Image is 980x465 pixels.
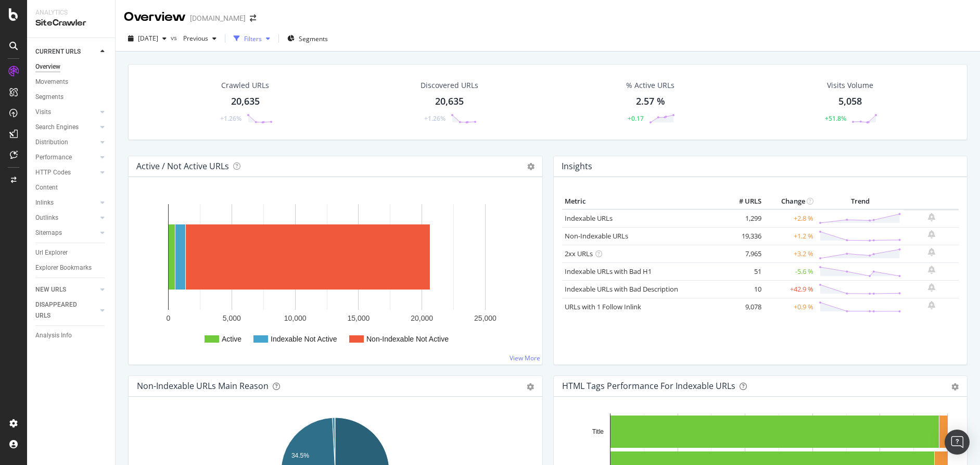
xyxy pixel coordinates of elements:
[179,34,208,43] span: Previous
[764,194,816,209] th: Change
[722,227,764,245] td: 19,336
[284,314,307,322] text: 10,000
[299,34,328,43] span: Segments
[510,354,540,362] a: View More
[190,13,246,23] div: [DOMAIN_NAME]
[137,381,269,391] div: Non-Indexable URLs Main Reason
[35,284,66,295] div: NEW URLS
[222,335,241,343] text: Active
[35,107,97,118] a: Visits
[827,80,873,91] div: Visits Volume
[626,80,674,91] div: % Active URLs
[35,262,92,273] div: Explorer Bookmarks
[562,159,592,173] h4: Insights
[928,248,935,256] div: bell-plus
[283,30,332,47] button: Segments
[179,30,221,47] button: Previous
[928,266,935,274] div: bell-plus
[764,262,816,280] td: -5.6 %
[928,213,935,221] div: bell-plus
[171,33,179,42] span: vs
[291,452,309,459] text: 34.5%
[347,314,370,322] text: 15,000
[764,280,816,298] td: +42.9 %
[35,228,97,238] a: Sitemaps
[35,228,62,238] div: Sitemaps
[167,314,171,322] text: 0
[764,209,816,228] td: +2.8 %
[474,314,497,322] text: 25,000
[35,137,97,148] a: Distribution
[435,95,464,108] div: 20,635
[565,267,652,276] a: Indexable URLs with Bad H1
[565,302,641,311] a: URLs with 1 Follow Inlink
[136,159,229,173] h4: Active / Not Active URLs
[722,194,764,209] th: # URLS
[928,230,935,238] div: bell-plus
[35,61,60,72] div: Overview
[35,77,108,87] a: Movements
[35,77,68,87] div: Movements
[628,114,644,123] div: +0.17
[421,80,478,91] div: Discovered URLs
[722,280,764,298] td: 10
[565,249,593,258] a: 2xx URLs
[220,114,241,123] div: +1.26%
[35,152,72,163] div: Performance
[35,167,97,178] a: HTTP Codes
[951,383,959,391] div: gear
[35,182,58,193] div: Content
[722,262,764,280] td: 51
[35,330,72,341] div: Analysis Info
[35,107,51,118] div: Visits
[928,301,935,309] div: bell-plus
[138,34,158,43] span: 2025 Oct. 1st
[35,46,97,57] a: CURRENT URLS
[838,95,862,108] div: 5,058
[945,430,970,455] div: Open Intercom Messenger
[35,122,79,133] div: Search Engines
[244,34,262,43] div: Filters
[250,15,256,22] div: arrow-right-arrow-left
[366,335,449,343] text: Non-Indexable Not Active
[35,284,97,295] a: NEW URLS
[562,381,735,391] div: HTML Tags Performance for Indexable URLs
[825,114,846,123] div: +51.8%
[137,194,534,356] svg: A chart.
[816,194,904,209] th: Trend
[722,245,764,262] td: 7,965
[527,163,534,170] i: Options
[124,30,171,47] button: [DATE]
[592,428,604,435] text: Title
[35,61,108,72] a: Overview
[35,299,88,321] div: DISAPPEARED URLS
[35,247,108,258] a: Url Explorer
[35,46,81,57] div: CURRENT URLS
[35,212,97,223] a: Outlinks
[35,197,54,208] div: Inlinks
[35,167,71,178] div: HTTP Codes
[424,114,446,123] div: +1.26%
[928,283,935,292] div: bell-plus
[124,8,186,26] div: Overview
[565,284,678,294] a: Indexable URLs with Bad Description
[271,335,337,343] text: Indexable Not Active
[565,213,613,223] a: Indexable URLs
[35,92,108,103] a: Segments
[35,197,97,208] a: Inlinks
[35,212,58,223] div: Outlinks
[411,314,433,322] text: 20,000
[764,298,816,316] td: +0.9 %
[722,298,764,316] td: 9,078
[722,209,764,228] td: 1,299
[35,92,63,103] div: Segments
[35,330,108,341] a: Analysis Info
[565,231,628,241] a: Non-Indexable URLs
[35,299,97,321] a: DISAPPEARED URLS
[35,137,68,148] div: Distribution
[35,8,107,17] div: Analytics
[230,30,274,47] button: Filters
[35,152,97,163] a: Performance
[35,247,68,258] div: Url Explorer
